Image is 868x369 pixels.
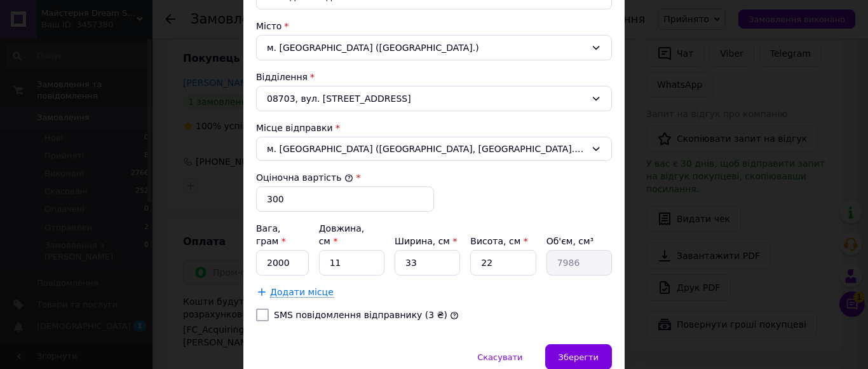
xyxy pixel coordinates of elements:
div: м. [GEOGRAPHIC_DATA] ([GEOGRAPHIC_DATA].) [256,35,612,60]
label: Вага, грам [256,223,286,246]
div: Об'єм, см³ [546,235,612,247]
label: Ширина, см [395,236,457,246]
span: Скасувати [477,352,522,362]
label: Висота, см [470,236,527,246]
div: Місце відправки [256,122,612,134]
div: 08703, вул. [STREET_ADDRESS] [256,86,612,111]
span: м. [GEOGRAPHIC_DATA] ([GEOGRAPHIC_DATA], [GEOGRAPHIC_DATA].); 08292, вул. [PERSON_NAME][STREET_AD... [267,143,586,155]
label: Оціночна вартість [256,172,353,183]
div: Відділення [256,71,612,83]
span: Зберегти [559,352,599,362]
label: Довжина, см [319,223,365,246]
span: Додати місце [270,287,334,298]
div: Місто [256,20,612,32]
label: SMS повідомлення відправнику (3 ₴) [274,310,447,320]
